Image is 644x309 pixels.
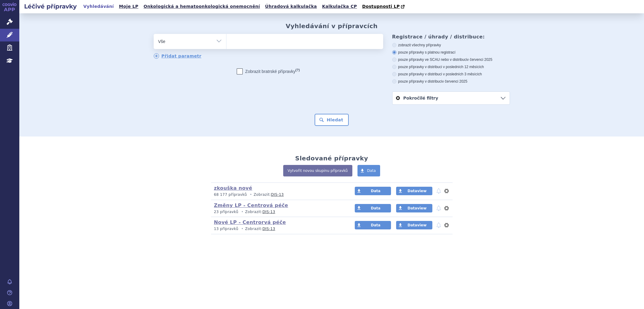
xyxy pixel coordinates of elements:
[392,92,510,104] a: Pokročilé filtry
[240,209,245,215] i: •
[408,223,427,227] span: Dataview
[248,192,254,197] i: •
[271,192,284,197] a: DIS-13
[283,165,352,176] a: Vytvořit novou skupinu přípravků
[315,114,349,126] button: Hledat
[214,192,247,197] span: 68 177 přípravků
[408,189,427,193] span: Dataview
[408,206,427,210] span: Dataview
[263,2,319,11] a: Úhradová kalkulačka
[436,205,442,212] button: notifikace
[357,165,380,176] a: Data
[214,185,252,191] a: zkouška nové
[396,204,432,212] a: Dataview
[442,79,467,84] span: v červenci 2025
[117,2,140,11] a: Moje LP
[154,53,202,59] a: Přidat parametr
[392,43,510,48] label: zobrazit všechny přípravky
[262,227,275,231] a: DIS-13
[392,72,510,77] label: pouze přípravky v distribuci v posledních 3 měsících
[396,187,432,195] a: Dataview
[436,222,442,229] button: notifikace
[371,223,380,227] span: Data
[214,202,288,208] a: Změny LP - Centrová péče
[295,155,368,162] h2: Sledované přípravky
[371,189,380,193] span: Data
[262,210,275,214] a: DIS-13
[355,204,391,212] a: Data
[444,222,450,229] button: nastavení
[362,4,400,9] span: Dostupnosti LP
[371,206,380,210] span: Data
[392,64,510,69] label: pouze přípravky v distribuci v posledních 12 měsících
[286,22,378,30] h2: Vyhledávání v přípravcích
[436,187,442,195] button: notifikace
[320,2,359,11] a: Kalkulačka CP
[392,57,510,62] label: pouze přípravky ve SCAU nebo v distribuci
[237,68,300,74] label: Zobrazit bratrské přípravky
[392,79,510,84] label: pouze přípravky v distribuci
[444,205,450,212] button: nastavení
[355,221,391,229] a: Data
[444,187,450,195] button: nastavení
[367,169,376,173] span: Data
[360,2,408,11] a: Dostupnosti LP
[82,2,116,11] a: Vyhledávání
[214,219,286,225] a: Nové LP - Centrorvá péče
[214,226,344,232] p: Zobrazit:
[214,210,239,214] span: 23 přípravků
[296,68,300,72] abbr: (?)
[467,58,492,62] span: v červenci 2025
[240,226,245,232] i: •
[392,50,510,55] label: pouze přípravky s platnou registrací
[396,221,432,229] a: Dataview
[355,187,391,195] a: Data
[214,209,344,215] p: Zobrazit:
[214,192,344,197] p: Zobrazit:
[142,2,262,11] a: Onkologická a hematoonkologická onemocnění
[392,34,510,40] h3: Registrace / úhrady / distribuce:
[214,227,239,231] span: 13 přípravků
[19,2,82,11] h2: Léčivé přípravky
